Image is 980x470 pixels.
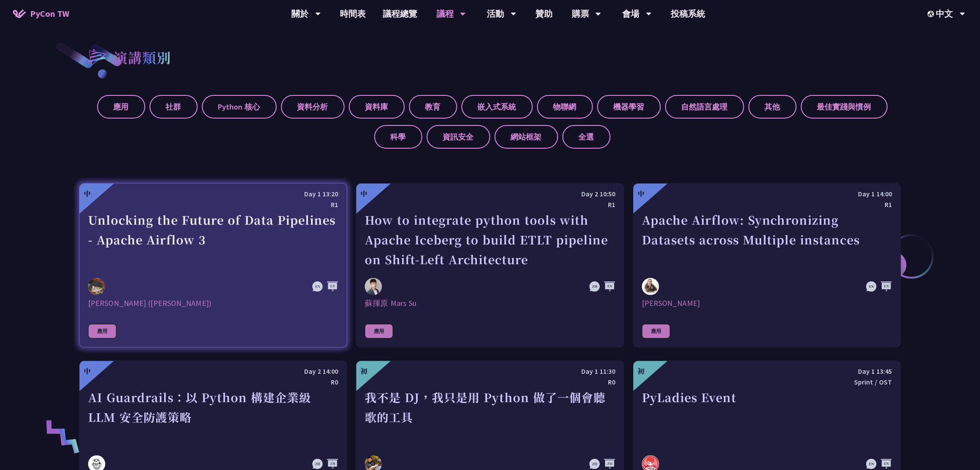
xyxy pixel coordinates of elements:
[365,388,615,447] div: 我不是 DJ，我只是用 Python 做了一個會聽歌的工具
[88,210,338,269] div: Unlocking the Future of Data Pipelines - Apache Airflow 3
[495,125,558,149] label: 網站框架
[4,3,78,24] a: PyCon TW
[88,377,338,388] div: R0
[88,324,116,339] div: 應用
[365,298,615,308] div: 蘇揮原 Mars Su
[461,95,533,119] label: 嵌入式系統
[642,189,892,199] div: Day 1 14:00
[427,125,490,149] label: 資訊安全
[30,7,69,20] span: PyCon TW
[365,278,382,295] img: 蘇揮原 Mars Su
[642,324,670,339] div: 應用
[349,95,405,119] label: 資料庫
[13,9,26,18] img: Home icon of PyCon TW 2025
[642,298,892,308] div: [PERSON_NAME]
[642,388,892,447] div: PyLadies Event
[79,41,113,73] img: heading-bullet
[88,189,338,199] div: Day 1 13:20
[360,189,367,199] div: 中
[642,366,892,377] div: Day 1 13:45
[409,95,457,119] label: 教育
[638,189,644,199] div: 中
[88,278,105,295] img: 李唯 (Wei Lee)
[642,210,892,269] div: Apache Airflow: Synchronizing Datasets across Multiple instances
[365,366,615,377] div: Day 1 11:30
[365,377,615,388] div: R0
[202,95,277,119] label: Python 核心
[88,199,338,210] div: R1
[365,199,615,210] div: R1
[365,324,393,339] div: 應用
[665,95,744,119] label: 自然語言處理
[79,183,347,348] a: 中 Day 1 13:20 R1 Unlocking the Future of Data Pipelines - Apache Airflow 3 李唯 (Wei Lee) [PERSON_N...
[642,278,659,295] img: Sebastien Crocquevieille
[642,199,892,210] div: R1
[633,183,901,348] a: 中 Day 1 14:00 R1 Apache Airflow: Synchronizing Datasets across Multiple instances Sebastien Crocq...
[113,47,171,67] h2: 演講類別
[537,95,593,119] label: 物聯網
[928,11,936,17] img: Locale Icon
[88,388,338,447] div: AI Guardrails：以 Python 構建企業級 LLM 安全防護策略
[97,95,145,119] label: 應用
[642,377,892,388] div: Sprint / OST
[84,366,91,376] div: 中
[374,125,422,149] label: 科學
[748,95,797,119] label: 其他
[365,189,615,199] div: Day 2 10:50
[638,366,644,376] div: 初
[88,298,338,308] div: [PERSON_NAME] ([PERSON_NAME])
[562,125,611,149] label: 全選
[281,95,345,119] label: 資料分析
[356,183,624,348] a: 中 Day 2 10:50 R1 How to integrate python tools with Apache Iceberg to build ETLT pipeline on Shif...
[365,210,615,269] div: How to integrate python tools with Apache Iceberg to build ETLT pipeline on Shift-Left Architecture
[88,366,338,377] div: Day 2 14:00
[150,95,198,119] label: 社群
[360,366,367,376] div: 初
[801,95,888,119] label: 最佳實踐與慣例
[597,95,661,119] label: 機器學習
[84,189,91,199] div: 中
